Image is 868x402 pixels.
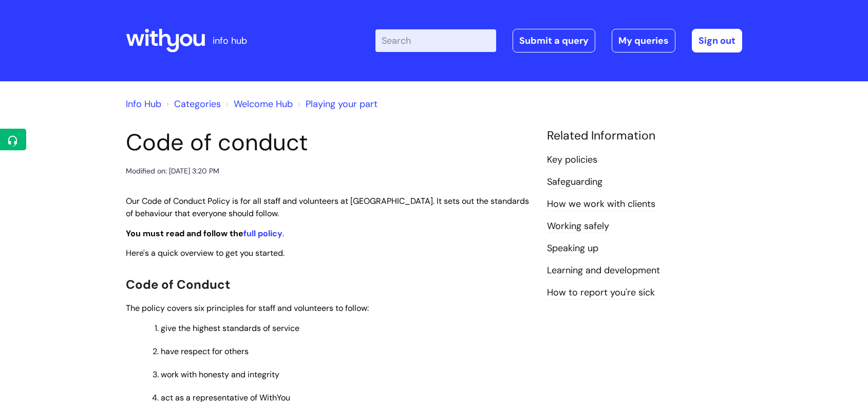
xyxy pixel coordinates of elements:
[295,96,378,112] li: Playing your part
[306,98,378,110] a: Playing your part
[547,264,660,277] a: Learning and development
[243,228,282,239] a: full policy
[126,129,532,156] h1: Code of conduct
[126,165,219,178] div: Modified on: [DATE] 3:20 PM
[692,29,742,53] a: Sign out
[161,346,202,357] span: have respe
[126,228,243,239] strong: You must read and follow the
[213,32,247,49] p: info hub
[547,242,598,255] a: Speaking up
[513,29,595,53] a: Submit a query
[547,153,597,167] a: Key policies
[126,276,230,292] span: Code of Conduct
[126,248,285,258] span: Here's a quick overview to get you started.
[126,196,529,219] span: Our Code of Conduct Policy is for all staff and volunteers at [GEOGRAPHIC_DATA]. It sets out the ...
[547,286,655,300] a: How to report you're sick
[161,369,279,380] span: work with honesty and integrity
[234,98,293,110] a: Welcome Hub
[375,29,496,52] input: Search
[126,303,369,313] span: The policy covers six principles for staff and volunteers to follow:
[174,98,221,110] a: Categories
[375,29,742,53] div: | -
[126,228,284,239] span: .
[223,96,293,112] li: Welcome Hub
[547,198,655,211] a: How we work with clients
[164,96,221,112] li: Solution home
[612,29,675,53] a: My queries
[547,129,742,143] h4: Related Information
[126,98,161,110] a: Info Hub
[161,346,249,357] span: ct for others
[547,176,602,189] a: Safeguarding
[547,220,609,233] a: Working safely
[161,323,299,334] span: give the highest standards of service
